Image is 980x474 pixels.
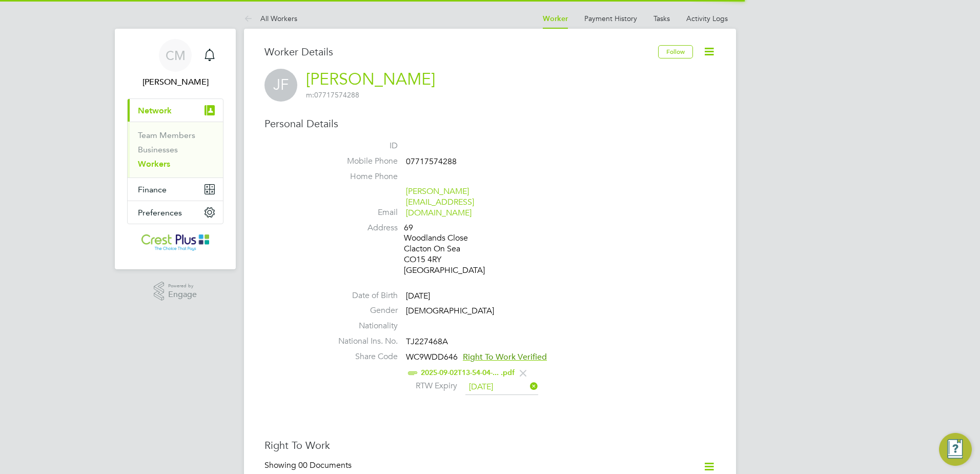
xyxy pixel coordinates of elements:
div: Showing [264,460,354,471]
span: Engage [168,290,197,299]
span: 07717574288 [406,156,457,167]
button: Network [128,99,223,122]
a: Payment History [584,14,637,23]
label: ID [326,141,398,151]
button: Follow [658,45,693,58]
h3: Worker Details [264,45,658,58]
a: Powered byEngage [154,282,197,301]
button: Engage Resource Center [939,433,972,466]
label: Share Code [326,351,398,362]
span: Finance [138,185,167,194]
div: 69 Woodlands Close Clacton On Sea CO15 4RY [GEOGRAPHIC_DATA] [404,223,501,276]
span: [DATE] [406,291,430,301]
a: Go to home page [127,234,223,251]
a: [PERSON_NAME][EMAIL_ADDRESS][DOMAIN_NAME] [406,186,474,218]
a: Worker [543,14,568,23]
input: Select one [465,380,538,395]
span: Right To Work Verified [463,352,547,362]
label: Home Phone [326,171,398,182]
a: All Workers [244,14,297,23]
label: Date of Birth [326,290,398,301]
label: Gender [326,305,398,316]
span: Preferences [138,208,182,218]
span: CM [166,49,186,62]
a: CM[PERSON_NAME] [127,39,223,88]
span: Network [138,106,172,115]
a: Activity Logs [686,14,728,23]
span: 07717574288 [306,90,359,100]
button: Finance [128,178,223,201]
img: crestplusoperations-logo-retina.png [141,234,210,251]
a: Businesses [138,145,178,154]
a: Tasks [654,14,670,23]
button: Preferences [128,201,223,224]
span: JF [264,69,297,102]
span: m: [306,90,314,100]
a: Workers [138,159,170,169]
label: Email [326,207,398,218]
span: 00 Documents [298,460,352,470]
span: TJ227468A [406,337,448,347]
span: Powered by [168,282,197,290]
h3: Personal Details [264,117,716,130]
span: Courtney Miller [127,76,223,88]
h3: Right To Work [264,439,716,452]
span: [DEMOGRAPHIC_DATA] [406,306,494,317]
a: [PERSON_NAME] [306,69,435,89]
label: Mobile Phone [326,156,398,167]
a: 2025-09-02T13-54-04-... .pdf [421,368,515,377]
a: Team Members [138,130,195,140]
label: Address [326,223,398,233]
label: Nationality [326,321,398,331]
label: National Ins. No. [326,336,398,347]
div: Network [128,122,223,177]
span: WC9WDD646 [406,352,458,362]
label: RTW Expiry [406,381,457,391]
nav: Main navigation [115,29,236,269]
